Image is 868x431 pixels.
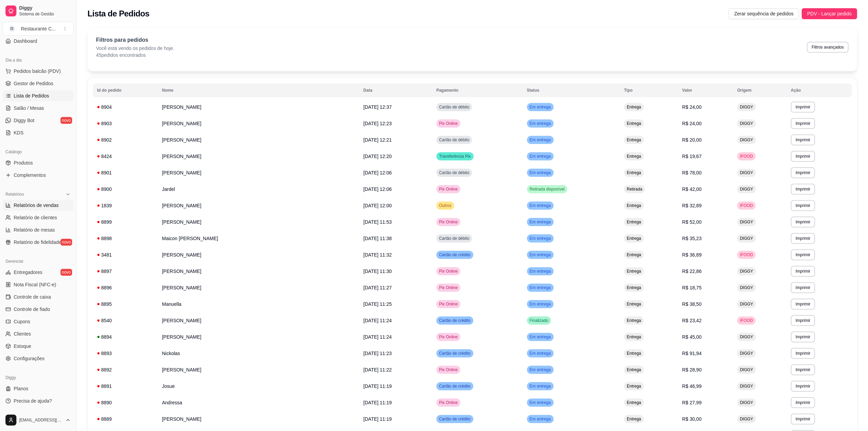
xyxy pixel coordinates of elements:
[738,285,755,290] span: DIGGY
[3,78,73,89] a: Gestor de Pedidos
[625,416,642,422] span: Entrega
[3,200,73,211] a: Relatórios de vendas
[14,239,61,246] span: Relatório de fidelidade
[528,252,552,258] span: Em entrega
[3,267,73,278] a: Entregadoresnovo
[738,383,755,389] span: DIGGY
[14,92,49,99] span: Lista de Pedidos
[363,318,392,323] span: [DATE] 11:24
[528,367,552,373] span: Em entrega
[14,269,42,276] span: Entregadores
[738,351,755,356] span: DIGGY
[738,186,755,192] span: DIGGY
[791,348,815,359] button: Imprimir
[625,301,642,307] span: Entrega
[363,137,392,143] span: [DATE] 12:21
[682,236,702,241] span: R$ 35,23
[682,219,702,225] span: R$ 52,00
[363,186,392,192] span: [DATE] 12:06
[625,154,642,159] span: Entrega
[14,226,55,233] span: Relatório de mesas
[738,219,755,225] span: DIGGY
[14,343,31,350] span: Estoque
[97,186,154,193] div: 8900
[3,127,73,138] a: KDS
[14,202,59,209] span: Relatórios de vendas
[682,104,702,110] span: R$ 24,00
[363,367,392,373] span: [DATE] 11:22
[363,121,392,126] span: [DATE] 12:23
[682,400,702,405] span: R$ 27,99
[438,318,472,323] span: Cartão de crédito
[97,202,154,209] div: 1839
[625,367,642,373] span: Entrega
[738,121,755,126] span: DIGGY
[528,351,552,356] span: Em entrega
[158,345,359,362] td: Nickolas
[3,212,73,223] a: Relatório de clientes
[14,129,24,136] span: KDS
[523,83,620,97] th: Status
[363,416,392,422] span: [DATE] 11:19
[97,301,154,308] div: 8895
[738,203,754,208] span: IFOOD
[791,299,815,310] button: Imprimir
[625,137,642,143] span: Entrega
[363,285,392,290] span: [DATE] 11:27
[158,83,359,97] th: Nome
[3,372,73,383] div: Diggy
[438,383,472,389] span: Cartão de crédito
[682,285,702,290] span: R$ 18,75
[682,137,702,143] span: R$ 20,00
[3,291,73,302] a: Controle de caixa
[625,351,642,356] span: Entrega
[807,42,849,53] button: Filtros avançados
[96,36,174,44] p: Filtros para pedidos
[791,151,815,162] button: Imprimir
[3,170,73,181] a: Complementos
[528,170,552,175] span: Em entrega
[158,279,359,296] td: [PERSON_NAME]
[791,414,815,425] button: Imprimir
[97,383,154,390] div: 8891
[791,167,815,178] button: Imprimir
[3,22,73,36] button: Select a team
[97,104,154,110] div: 8904
[14,117,35,124] span: Diggy Bot
[438,104,471,110] span: Cartão de débito
[791,331,815,342] button: Imprimir
[528,186,566,192] span: Retirada disponível
[158,411,359,427] td: [PERSON_NAME]
[3,412,73,428] button: [EMAIL_ADDRESS][DOMAIN_NAME]
[625,252,642,258] span: Entrega
[738,416,755,422] span: DIGGY
[678,83,733,97] th: Valor
[158,362,359,378] td: [PERSON_NAME]
[738,301,755,307] span: DIGGY
[625,170,642,175] span: Entrega
[158,115,359,132] td: [PERSON_NAME]
[438,203,453,208] span: Outros
[625,121,642,126] span: Entrega
[87,8,149,19] h2: Lista de Pedidos
[791,233,815,244] button: Imprimir
[363,203,392,208] span: [DATE] 12:00
[682,121,702,126] span: R$ 24,00
[363,334,392,340] span: [DATE] 11:24
[363,383,392,389] span: [DATE] 11:19
[363,269,392,274] span: [DATE] 11:30
[158,312,359,329] td: [PERSON_NAME]
[807,10,852,17] span: PDV - Lançar pedido
[791,217,815,227] button: Imprimir
[625,269,642,274] span: Entrega
[682,318,702,323] span: R$ 23,42
[97,350,154,357] div: 8893
[438,219,459,225] span: Pix Online
[14,330,31,337] span: Clientes
[97,399,154,406] div: 8890
[14,306,50,313] span: Controle de fiado
[14,293,51,300] span: Controle de caixa
[682,334,702,340] span: R$ 45,00
[791,397,815,408] button: Imprimir
[97,284,154,291] div: 8896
